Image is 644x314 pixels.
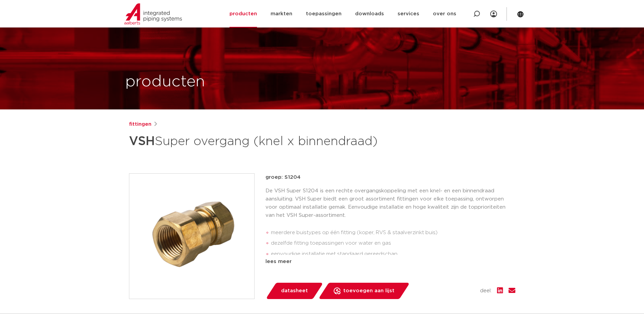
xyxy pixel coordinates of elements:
img: Product Image for VSH Super overgang (knel x binnendraad) [129,174,254,299]
li: eenvoudige installatie met standaard gereedschap [271,249,515,260]
span: datasheet [281,285,308,296]
a: fittingen [129,120,151,128]
span: toevoegen aan lijst [343,285,394,296]
li: meerdere buistypes op één fitting (koper, RVS & staalverzinkt buis) [271,227,515,238]
p: groep: S1204 [265,173,515,181]
strong: VSH [129,135,155,147]
li: dezelfde fitting toepassingen voor water en gas [271,238,515,249]
h1: Super overgang (knel x binnendraad) [129,131,384,152]
span: deel: [480,287,492,295]
p: De VSH Super S1204 is een rechte overgangskoppeling met een knel- en een binnendraad aansluiting.... [265,187,515,220]
h1: producten [125,71,205,93]
div: lees meer [265,258,515,266]
a: datasheet [265,283,323,299]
